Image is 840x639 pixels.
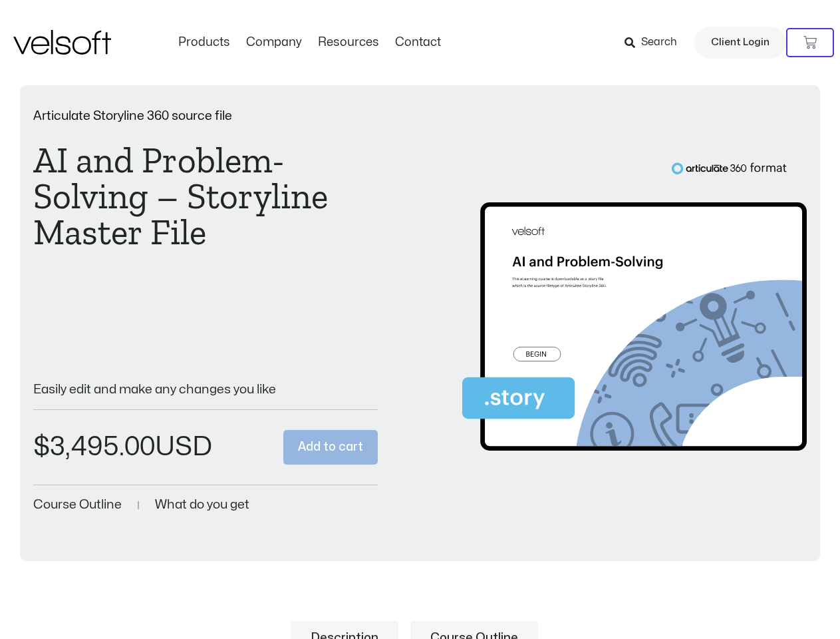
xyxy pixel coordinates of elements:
img: Second Product Image [462,162,807,462]
bdi: 3,495.00 [33,434,155,460]
p: Articulate Storyline 360 source file [33,110,378,122]
a: Course Outline [33,499,122,511]
nav: Menu [170,35,449,50]
a: ResourcesMenu Toggle [310,35,387,50]
a: What do you get [155,499,249,511]
p: Easily edit and make any changes you like [33,383,378,396]
button: Add to cart [283,430,378,465]
a: Client Login [694,27,786,59]
a: ProductsMenu Toggle [170,35,238,50]
span: Search [641,34,677,51]
span: $ [33,434,50,460]
h1: AI and Problem-Solving – Storyline Master File [33,142,378,250]
span: Client Login [711,34,770,51]
img: Velsoft Training Materials [13,30,111,55]
a: CompanyMenu Toggle [238,35,310,50]
a: ContactMenu Toggle [387,35,449,50]
a: Search [625,31,686,54]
